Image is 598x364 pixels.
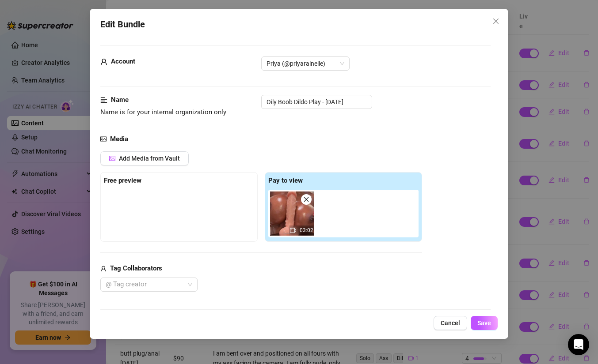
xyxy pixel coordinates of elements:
[270,191,314,236] div: 03:02
[104,176,141,184] strong: Free preview
[489,14,503,28] button: Close
[303,196,309,203] span: close
[110,264,162,272] strong: Tag Collaborators
[568,334,589,355] div: Open Intercom Messenger
[100,151,189,165] button: Add Media from Vault
[100,263,107,274] span: user
[267,57,344,70] span: Priya (@priyarainelle)
[441,319,460,326] span: Cancel
[489,18,503,25] span: Close
[300,227,313,233] span: 03:02
[261,95,372,109] input: Enter a name
[471,316,498,330] button: Save
[290,227,296,233] span: video-camera
[492,18,499,25] span: close
[434,316,467,330] button: Cancel
[270,191,314,236] img: media
[111,57,135,65] strong: Account
[100,108,226,116] span: Name is for your internal organization only
[119,155,180,162] span: Add Media from Vault
[100,56,107,67] span: user
[100,18,145,31] span: Edit Bundle
[111,96,129,104] strong: Name
[268,176,303,184] strong: Pay to view
[100,95,107,105] span: align-left
[110,135,128,143] strong: Media
[100,134,107,145] span: picture
[109,155,115,161] span: picture
[477,319,491,326] span: Save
